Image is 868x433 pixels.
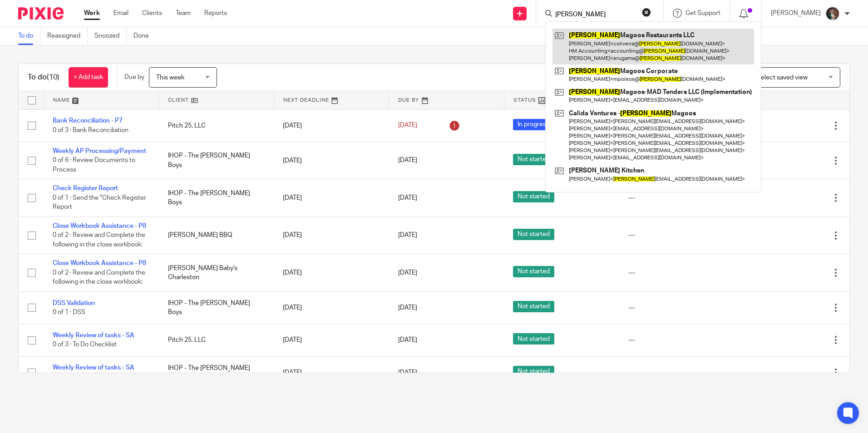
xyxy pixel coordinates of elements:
td: [DATE] [274,356,389,389]
span: In progress [513,119,554,130]
span: 0 of 2 · Review and Complete the following in the close workbook: [53,232,145,248]
a: To do [18,27,40,45]
td: [PERSON_NAME] Baby's Charleston [159,254,274,291]
img: Pixie [18,7,64,20]
input: Search [554,11,636,19]
td: IHOP - The [PERSON_NAME] Boys [159,142,274,179]
td: Pitch 25, LLC [159,324,274,356]
span: [DATE] [398,270,417,276]
td: [DATE] [274,216,389,254]
div: --- [628,335,725,344]
a: Close Workbook Assistance - P8 [53,223,146,229]
span: Not started [513,229,554,240]
a: DSS Validation [53,300,95,306]
a: Close Workbook Assistance - P8 [53,260,146,266]
div: --- [628,193,725,202]
div: --- [628,268,725,277]
span: Not started [513,333,554,344]
span: Not started [513,266,554,277]
span: (10) [47,74,59,81]
a: Work [84,9,100,18]
span: [DATE] [398,232,417,239]
span: Get Support [686,10,720,16]
img: Profile%20picture%20JUS.JPG [825,6,840,21]
td: [DATE] [274,324,389,356]
a: Email [113,9,128,18]
td: IHOP - The [PERSON_NAME] Boys [159,179,274,216]
span: 0 of 1 · DSS [53,309,85,315]
td: [DATE] [274,254,389,291]
span: Not started [513,301,554,312]
td: IHOP - The [PERSON_NAME] Boys [159,356,274,389]
td: IHOP - The [PERSON_NAME] Boys [159,291,274,324]
span: [DATE] [398,337,417,343]
a: Done [133,27,156,45]
span: [DATE] [398,157,417,164]
td: [PERSON_NAME] BBQ [159,216,274,254]
td: [DATE] [274,109,389,142]
span: Not started [513,366,554,377]
p: [PERSON_NAME] [771,9,821,18]
a: Bank Reconciliation - P7 [53,118,123,124]
td: [DATE] [274,142,389,179]
div: --- [628,303,725,312]
a: Weekly Review of tasks - SA [53,364,134,371]
span: [DATE] [398,123,417,129]
span: Not started [513,154,554,165]
div: --- [628,368,725,377]
span: Not started [513,191,554,202]
h1: To do [28,73,59,82]
span: [DATE] [398,305,417,311]
a: Weekly Review of tasks - SA [53,332,134,339]
a: Weekly AP Processing/Payment [53,148,146,154]
td: [DATE] [274,179,389,216]
a: Clients [142,9,162,18]
a: Check Register Report [53,185,118,192]
button: Clear [642,8,651,17]
td: [DATE] [274,291,389,324]
span: 0 of 1 · Send the "Check Register Report [53,195,146,211]
span: 0 of 2 · Review and Complete the following in the close workbook: [53,270,145,285]
span: 0 of 3 · To Do Checklist [53,342,117,348]
span: [DATE] [398,195,417,201]
p: Due by [124,73,144,82]
div: --- [628,231,725,240]
span: Select saved view [757,74,808,81]
td: Pitch 25, LLC [159,109,274,142]
span: 0 of 6 · Review Documents to Process [53,157,135,173]
a: Reassigned [47,27,88,45]
span: 0 of 3 · Bank Reconciliation [53,127,128,133]
span: This week [156,74,184,81]
span: [DATE] [398,369,417,376]
a: Snoozed [94,27,127,45]
a: + Add task [69,67,108,88]
a: Reports [204,9,227,18]
a: Team [176,9,191,18]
